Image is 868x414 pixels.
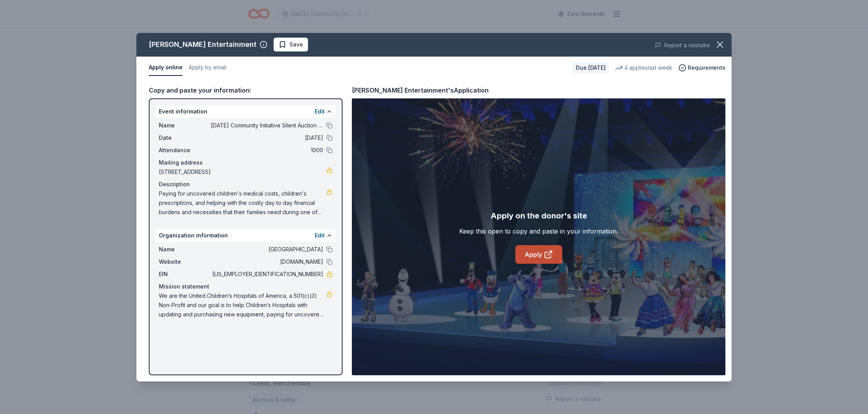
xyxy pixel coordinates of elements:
[159,257,211,266] span: Website
[615,63,672,72] div: 4 applies last week
[688,63,725,72] span: Requirements
[274,38,308,52] button: Save
[159,245,211,254] span: Name
[159,158,332,167] div: Mailing address
[149,38,257,51] div: [PERSON_NAME] Entertainment
[211,146,323,155] span: 1000
[156,229,336,242] div: Organization information
[159,146,211,155] span: Attendance
[159,270,211,279] span: EIN
[573,62,609,73] div: Due [DATE]
[211,245,323,254] span: [GEOGRAPHIC_DATA]
[159,167,326,177] span: [STREET_ADDRESS]
[211,121,323,130] span: [DATE] Community Initiative Silent Auction Event
[211,270,323,279] span: [US_EMPLOYER_IDENTIFICATION_NUMBER]
[149,60,183,76] button: Apply online
[289,40,303,49] span: Save
[156,105,336,118] div: Event information
[159,282,332,291] div: Mission statement
[211,257,323,266] span: [DOMAIN_NAME]
[159,180,332,189] div: Description
[159,189,326,217] span: Paying for uncovered children's medical costs, children's prescriptions, and helping with the cos...
[491,210,587,222] div: Apply on the donor's site
[159,291,326,319] span: We are the United Children’s Hospitals of America, a 501(c)(3) Non-Profit and our goal is to help...
[315,231,325,240] button: Edit
[149,85,343,95] div: Copy and paste your information:
[459,227,618,236] div: Keep this open to copy and paste in your information.
[679,63,725,72] button: Requirements
[189,60,226,76] button: Apply by email
[515,245,562,264] a: Apply
[315,107,325,116] button: Edit
[159,121,211,130] span: Name
[352,85,489,95] div: [PERSON_NAME] Entertainment's Application
[211,133,323,143] span: [DATE]
[159,133,211,143] span: Date
[655,41,710,50] button: Report a mistake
